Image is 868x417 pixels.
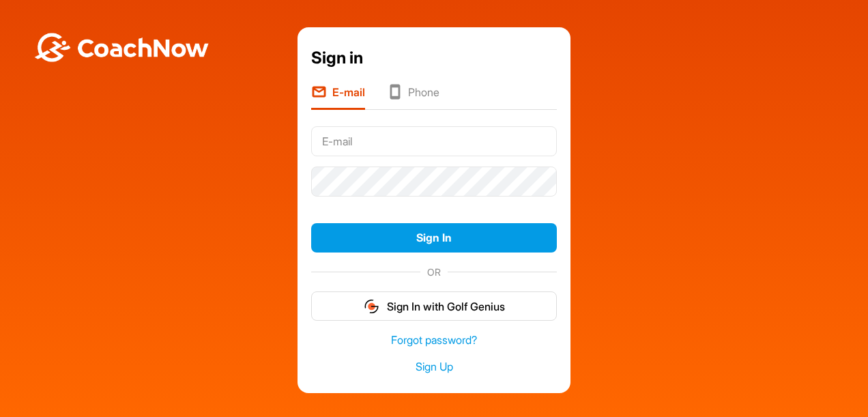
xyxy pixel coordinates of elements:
img: BwLJSsUCoWCh5upNqxVrqldRgqLPVwmV24tXu5FoVAoFEpwwqQ3VIfuoInZCoVCoTD4vwADAC3ZFMkVEQFDAAAAAElFTkSuQmCC [33,33,210,62]
input: E-mail [311,126,557,156]
button: Sign In with Golf Genius [311,291,557,321]
div: Sign in [311,46,557,70]
span: OR [420,265,448,279]
a: Sign Up [311,359,557,375]
button: Sign In [311,223,557,253]
a: Forgot password? [311,332,557,348]
li: E-mail [311,84,365,110]
img: gg_logo [363,298,380,315]
li: Phone [387,84,439,110]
